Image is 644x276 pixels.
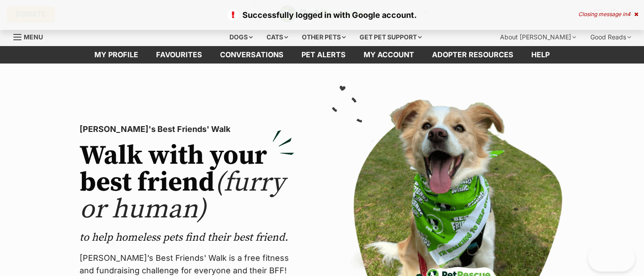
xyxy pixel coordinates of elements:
[85,46,147,64] a: My profile
[24,33,43,41] span: Menu
[584,28,637,46] div: Good Reads
[80,143,294,223] h2: Walk with your best friend
[80,123,294,136] p: [PERSON_NAME]'s Best Friends' Walk
[211,46,292,64] a: conversations
[147,46,211,64] a: Favourites
[296,28,352,46] div: Other pets
[423,46,522,64] a: Adopter resources
[292,46,355,64] a: Pet alerts
[80,166,285,226] span: (furry or human)
[588,245,635,272] iframe: Help Scout Beacon - Open
[260,28,294,46] div: Cats
[13,28,49,44] a: Menu
[522,46,559,64] a: Help
[494,28,582,46] div: About [PERSON_NAME]
[80,230,294,245] p: to help homeless pets find their best friend.
[355,46,423,64] a: My account
[353,28,428,46] div: Get pet support
[223,28,259,46] div: Dogs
